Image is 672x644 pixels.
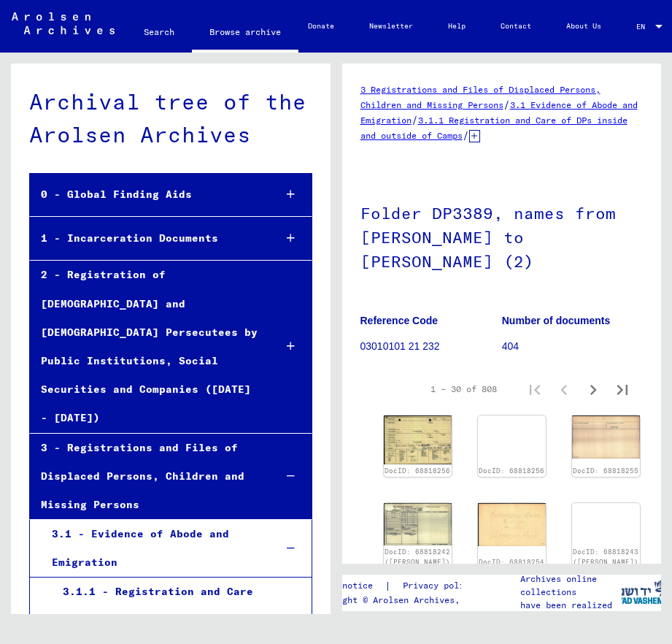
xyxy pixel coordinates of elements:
button: First page [520,375,549,404]
a: 3 Registrations and Files of Displaced Persons, Children and Missing Persons [360,84,600,110]
span: / [503,98,510,111]
a: Help [430,9,483,44]
b: Number of documents [502,315,611,326]
a: DocID: 68818255 [573,467,638,475]
a: Privacy policy [391,578,492,594]
a: 3.1.1 Registration and Care of DPs inside and outside of Camps [360,115,627,141]
div: Archival tree of the Arolsen Archives [29,85,312,151]
div: 0 - Global Finding Aids [30,180,263,209]
div: | [312,578,492,594]
a: Newsletter [352,9,430,44]
img: 002.jpg [384,503,452,546]
div: 2 - Registration of [DEMOGRAPHIC_DATA] and [DEMOGRAPHIC_DATA] Persecutees by Public Institutions,... [30,261,263,432]
a: Search [126,15,192,50]
div: 3 - Registrations and Files of Displaced Persons, Children and Missing Persons [30,434,263,520]
img: 001.jpg [478,503,546,546]
img: 001.jpg [384,415,452,464]
button: Previous page [549,375,579,404]
div: 1 - Incarceration Documents [30,224,263,253]
a: DocID: 68818254 [479,558,544,566]
span: / [412,113,418,126]
a: Contact [483,9,549,44]
p: 404 [502,339,643,354]
h1: Folder DP3389, names from [PERSON_NAME] to [PERSON_NAME] (2) [360,180,644,292]
b: Reference Code [360,315,439,326]
a: DocID: 68818256 [479,467,544,475]
a: DocID: 68818242 ([PERSON_NAME]) [385,548,450,566]
span: EN [636,23,652,31]
p: The Arolsen Archives online collections [520,559,621,599]
p: 03010101 21 232 [360,339,501,354]
p: have been realized in partnership with [520,599,621,625]
a: DocID: 68818243 ([PERSON_NAME]) [573,548,638,566]
a: Legal notice [312,578,385,594]
a: Browse archive [192,15,298,53]
div: 1 – 30 of 808 [430,383,497,396]
a: About Us [549,9,619,44]
a: Donate [290,9,352,44]
button: Last page [608,375,637,404]
a: DocID: 68818256 [385,467,450,475]
span: / [463,129,469,142]
img: yv_logo.png [614,574,669,610]
img: Arolsen_neg.svg [12,12,115,34]
img: 002.jpg [572,415,640,459]
button: Next page [579,375,608,404]
div: 3.1 - Evidence of Abode and Emigration [41,520,263,577]
p: Copyright © Arolsen Archives, 2021 [312,594,492,607]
